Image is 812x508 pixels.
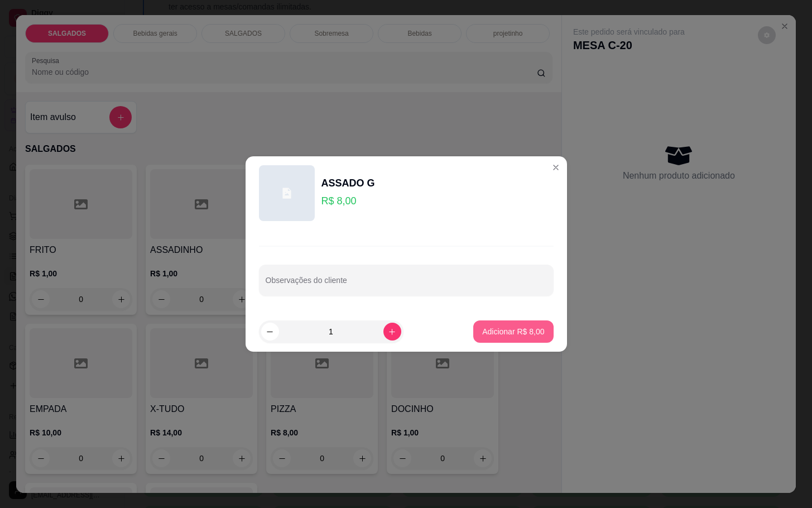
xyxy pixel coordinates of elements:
[473,320,553,343] button: Adicionar R$ 8,00
[321,175,375,191] div: ASSADO G
[261,323,279,341] button: decrease-product-quantity
[321,193,375,209] p: R$ 8,00
[547,159,565,176] button: Close
[266,279,547,290] input: Observações do cliente
[383,323,401,341] button: increase-product-quantity
[482,326,544,337] p: Adicionar R$ 8,00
